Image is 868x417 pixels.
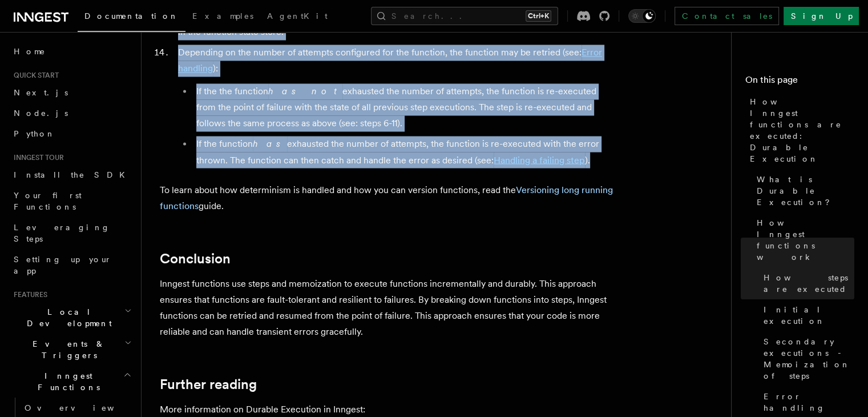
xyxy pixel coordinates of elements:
[9,366,134,398] button: Inngest Functions
[178,47,602,74] a: Error handling
[759,267,854,299] a: How steps are executed
[160,250,231,266] a: Conclusion
[193,136,616,168] li: If the function exhausted the number of attempts, the function is re-executed with the error thro...
[9,82,134,103] a: Next.js
[9,165,134,185] a: Install the SDK
[757,174,854,208] span: What is Durable Execution?
[9,185,134,217] a: Your first Functions
[757,217,854,263] span: How Inngest functions work
[14,88,68,97] span: Next.js
[9,217,134,249] a: Leveraging Steps
[193,83,616,131] li: If the the function exhausted the number of attempts, the function is re-executed from the point ...
[14,255,112,275] span: Setting up your app
[628,9,656,23] button: Toggle dark mode
[253,138,287,149] em: has
[750,96,854,165] span: How Inngest functions are executed: Durable Execution
[371,7,558,25] button: Search...Ctrl+K
[185,3,260,31] a: Examples
[160,275,616,339] p: Inngest functions use steps and memoization to execute functions incrementally and durably. This ...
[9,334,134,366] button: Events & Triggers
[14,191,82,211] span: Your first Functions
[9,153,64,162] span: Inngest tour
[14,129,55,138] span: Python
[160,376,257,392] a: Further reading
[9,338,124,361] span: Events & Triggers
[9,123,134,144] a: Python
[745,73,854,91] h4: On this page
[14,109,68,118] span: Node.js
[759,331,854,386] a: Secondary executions - Memoization of steps
[675,7,779,25] a: Contact sales
[14,223,110,243] span: Leveraging Steps
[267,11,328,21] span: AgentKit
[160,401,616,417] p: More information on Durable Execution in Inngest:
[260,3,334,31] a: AgentKit
[268,86,342,97] em: has not
[175,45,616,168] li: Depending on the number of attempts configured for the function, the function may be retried (see...
[9,103,134,123] a: Node.js
[764,272,854,295] span: How steps are executed
[160,184,613,211] a: Versioning long running functions
[9,306,124,329] span: Local Development
[764,304,854,327] span: Initial execution
[160,182,616,214] p: To learn about how determinism is handled and how you can version functions, read the guide.
[9,41,134,62] a: Home
[759,299,854,331] a: Initial execution
[78,3,185,32] a: Documentation
[25,403,142,412] span: Overview
[784,7,859,25] a: Sign Up
[14,170,132,179] span: Install the SDK
[9,302,134,334] button: Local Development
[526,10,551,22] kbd: Ctrl+K
[84,11,179,21] span: Documentation
[9,71,59,80] span: Quick start
[14,46,46,57] span: Home
[494,154,585,165] a: Handling a failing step
[9,249,134,281] a: Setting up your app
[764,391,854,414] span: Error handling
[752,212,854,267] a: How Inngest functions work
[192,11,253,21] span: Examples
[752,169,854,212] a: What is Durable Execution?
[764,336,854,382] span: Secondary executions - Memoization of steps
[9,290,47,299] span: Features
[9,370,123,393] span: Inngest Functions
[745,91,854,169] a: How Inngest functions are executed: Durable Execution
